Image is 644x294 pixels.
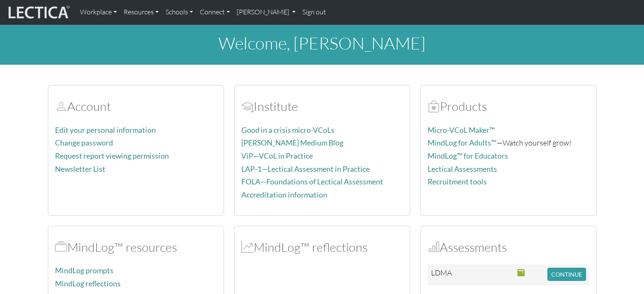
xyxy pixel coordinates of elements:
p: —Watch yourself grow! [428,137,589,149]
h2: Institute [241,99,403,114]
a: Lectical Assessments [428,165,497,173]
span: Products [428,99,440,114]
a: Sign out [299,3,329,21]
h2: Assessments [428,240,589,255]
h2: Products [428,99,589,114]
a: Workplace [77,3,120,21]
h2: MindLog™ resources [55,240,217,255]
a: MindLog prompts [55,266,113,275]
a: Request report viewing permission [55,151,169,160]
a: Micro-VCoL Maker™ [428,126,495,135]
td: LDMA [428,264,463,285]
a: MindLog for Adults™ [428,138,497,147]
h2: Account [55,99,217,114]
span: This Assessment closes on: 2025-10-14 02:00 [517,268,525,277]
a: MindLog reflections [55,279,121,288]
span: MindLog [241,239,254,255]
a: Edit your personal information [55,126,156,135]
a: LAP-1—Lectical Assessment in Practice [241,165,370,173]
a: Recruitment tools [428,177,487,186]
a: [PERSON_NAME] Medium Blog [241,138,343,147]
a: [PERSON_NAME] [233,3,299,21]
span: Account [55,99,67,114]
a: FOLA—Foundations of Lectical Assessment [241,177,383,186]
h2: MindLog™ reflections [241,240,403,255]
a: MindLog™ for Educators [428,151,508,160]
a: ViP—VCoL in Practice [241,151,313,160]
span: Assessments [428,239,440,255]
a: Change password [55,138,113,147]
button: CONTINUE [547,268,586,281]
a: Connect [196,3,233,21]
a: Resources [120,3,162,21]
img: lecticalive [6,4,70,20]
a: Schools [162,3,196,21]
a: Accreditation information [241,190,327,199]
a: Newsletter List [55,165,105,173]
span: MindLog™ resources [55,239,67,255]
a: Good in a crisis micro-VCoLs [241,126,334,135]
span: Account [241,99,254,114]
